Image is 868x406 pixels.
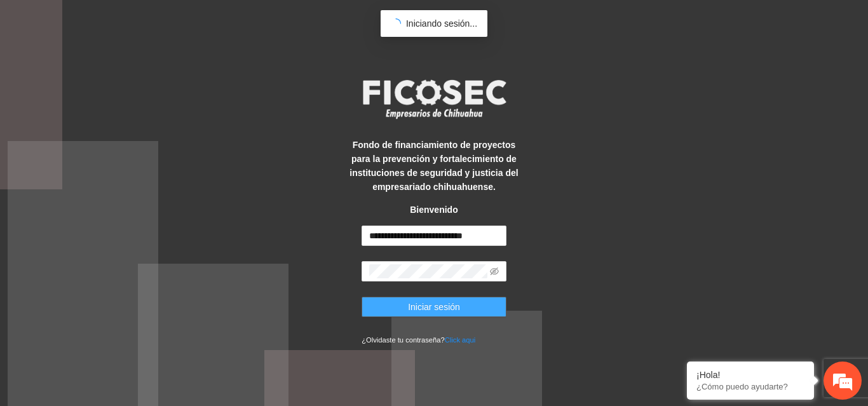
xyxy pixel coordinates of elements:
[696,382,804,391] p: ¿Cómo puedo ayudarte?
[355,76,513,123] img: logo
[410,205,458,215] strong: Bienvenido
[490,267,499,276] span: eye-invisible
[696,370,804,380] div: ¡Hola!
[362,297,506,317] button: Iniciar sesión
[408,300,460,314] span: Iniciar sesión
[362,336,475,344] small: ¿Olvidaste tu contraseña?
[445,336,476,344] a: Click aqui
[406,18,477,29] span: Iniciando sesión...
[390,18,402,30] span: loading
[349,140,518,192] strong: Fondo de financiamiento de proyectos para la prevención y fortalecimiento de instituciones de seg...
